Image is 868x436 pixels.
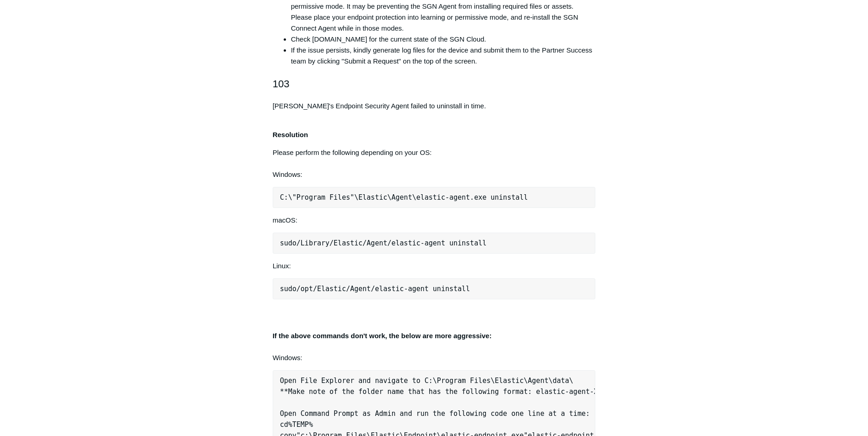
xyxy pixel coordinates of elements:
[280,285,297,293] span: sudo
[392,239,421,247] span: elastic
[329,239,334,247] span: /
[297,285,301,293] span: /
[273,147,596,180] p: Please perform the following depending on your OS: Windows:
[273,215,596,226] p: macOS:
[346,285,350,293] span: /
[273,76,596,92] h2: 103
[288,193,297,202] span: \"
[594,388,619,396] strong: XXXXXX
[291,46,593,65] span: If the issue persists, kindly generate log files for the device and submit them to the Partner Su...
[273,101,596,112] p: [PERSON_NAME]'s Endpoint Security Agent failed to uninstall in time.
[388,239,392,247] span: /
[404,285,408,293] span: -
[288,420,292,429] span: %
[280,193,284,202] span: C
[297,239,301,247] span: /
[291,35,486,43] span: Check [DOMAIN_NAME] for the current state of the SGN Cloud.
[350,285,371,293] span: Agent
[301,239,329,247] span: Library
[301,285,313,293] span: opt
[280,239,297,247] span: sudo
[421,239,425,247] span: -
[273,261,596,271] p: Linux:
[284,193,288,202] span: :
[273,330,596,363] p: Windows:
[375,285,404,293] span: elastic
[362,239,367,247] span: /
[350,193,528,202] span: "\Elastic\Agent\elastic-agent.exe uninstall
[317,285,346,293] span: Elastic
[334,239,362,247] span: Elastic
[273,131,308,138] strong: Resolution
[273,332,492,340] strong: If the above commands don't work, the below are more aggressive:
[367,239,387,247] span: Agent
[371,285,375,293] span: /
[425,239,486,247] span: agent uninstall
[408,285,470,293] span: agent uninstall
[329,193,350,202] span: Files
[313,285,317,293] span: /
[297,193,325,202] span: Program
[309,420,313,429] span: %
